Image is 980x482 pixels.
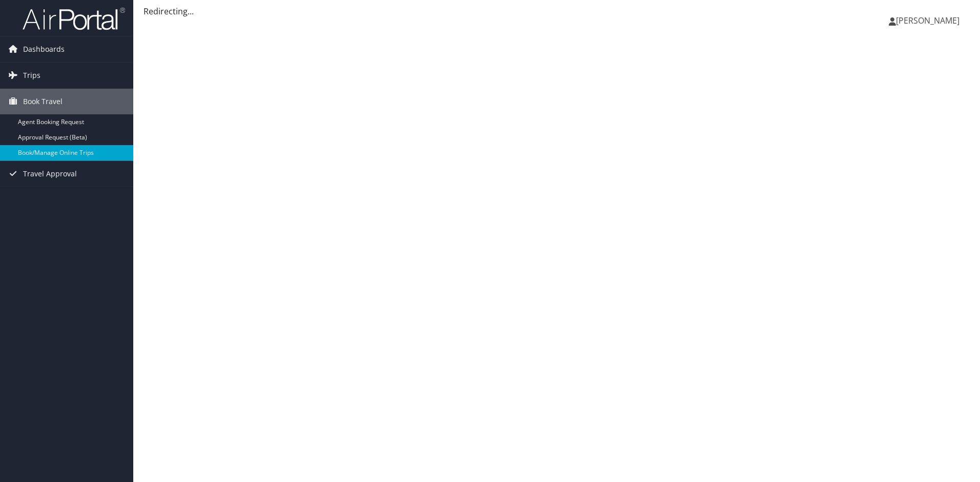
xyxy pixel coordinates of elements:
[23,36,65,62] span: Dashboards
[144,5,970,17] div: Redirecting...
[889,5,970,36] a: [PERSON_NAME]
[23,161,77,187] span: Travel Approval
[23,63,40,88] span: Trips
[23,7,125,31] img: airportal-logo.png
[23,89,63,114] span: Book Travel
[896,15,959,26] span: [PERSON_NAME]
